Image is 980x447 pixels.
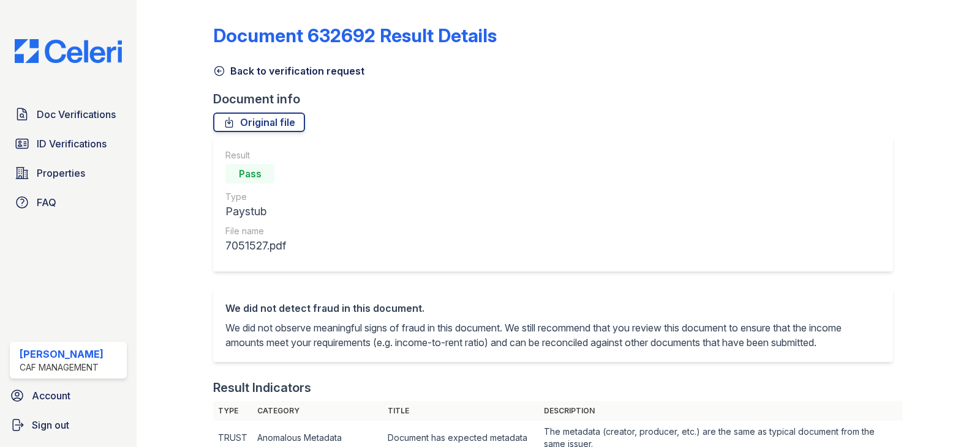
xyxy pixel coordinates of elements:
[213,91,903,108] div: Document info
[5,383,132,408] a: Account
[5,413,132,437] a: Sign out
[225,320,881,350] p: We did not observe meaningful signs of fraud in this document. We still recommend that you review...
[37,107,116,122] span: Doc Verifications
[20,361,104,374] div: CAF Management
[539,401,903,421] th: Description
[10,190,127,215] a: FAQ
[10,131,127,156] a: ID Verifications
[32,418,69,432] span: Sign out
[20,347,104,361] div: [PERSON_NAME]
[225,164,274,183] div: Pass
[225,225,286,237] div: File name
[213,64,364,78] a: Back to verification request
[37,136,107,151] span: ID Verifications
[213,113,305,132] a: Original file
[225,191,286,203] div: Type
[213,379,311,396] div: Result Indicators
[32,388,70,403] span: Account
[213,401,252,421] th: Type
[225,203,286,220] div: Paystub
[5,39,132,63] img: CE_Logo_Blue-a8612792a0a2168367f1c8372b55b34899dd931a85d93a1a3d3e32e68fde9ad4.png
[225,237,286,254] div: 7051527.pdf
[213,24,497,46] a: Document 632692 Result Details
[37,195,56,210] span: FAQ
[37,166,85,180] span: Properties
[10,161,127,185] a: Properties
[383,401,539,421] th: Title
[225,301,881,316] div: We did not detect fraud in this document.
[225,149,286,161] div: Result
[252,401,383,421] th: Category
[929,398,968,435] iframe: chat widget
[10,102,127,127] a: Doc Verifications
